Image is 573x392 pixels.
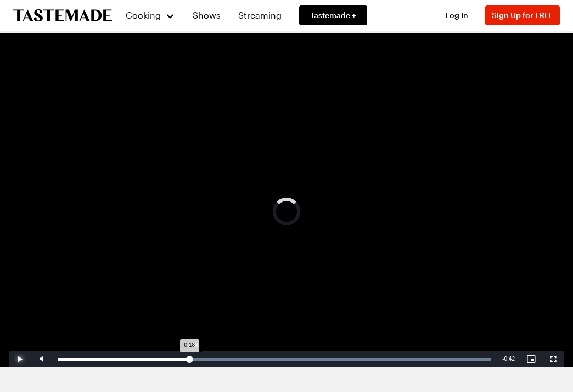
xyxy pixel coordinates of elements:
[435,10,479,21] button: Log In
[299,5,367,25] a: Tastemade +
[9,55,564,367] video-js: Video Player
[542,351,564,367] button: Fullscreen
[126,10,161,20] span: Cooking
[502,356,504,362] span: -
[13,9,112,22] a: To Tastemade Home Page
[445,10,468,20] span: Log In
[58,358,491,361] div: Progress Bar
[485,5,560,25] button: Sign Up for FREE
[504,356,515,362] span: 0:42
[492,10,553,20] span: Sign Up for FREE
[9,351,31,367] button: Play
[520,351,542,367] button: Picture-in-Picture
[125,2,175,29] button: Cooking
[310,10,356,21] span: Tastemade +
[31,351,53,367] button: Mute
